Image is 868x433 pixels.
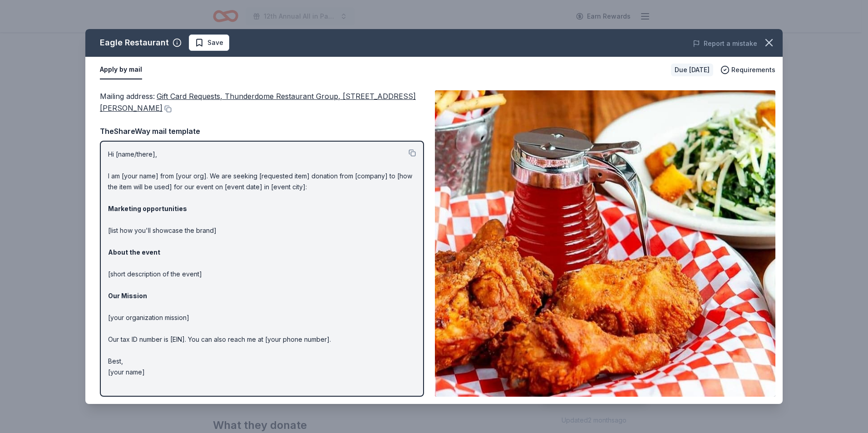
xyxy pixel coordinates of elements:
div: Eagle Restaurant [100,35,169,50]
strong: About the event [108,248,160,256]
strong: Our Mission [108,292,147,300]
div: Due [DATE] [671,64,713,76]
button: Report a mistake [693,38,757,49]
div: Mailing address : [100,90,424,114]
strong: Marketing opportunities [108,205,187,212]
p: Hi [name/there], I am [your name] from [your org]. We are seeking [requested item] donation from ... [108,149,416,378]
span: Gift Card Requests, Thunderdome Restaurant Group, [STREET_ADDRESS][PERSON_NAME] [100,92,416,113]
button: Requirements [720,64,775,75]
span: Requirements [731,64,775,75]
div: TheShareWay mail template [100,125,424,137]
span: Save [207,37,223,48]
button: Save [189,34,229,51]
img: Image for Eagle Restaurant [435,90,775,397]
button: Apply by mail [100,60,142,79]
